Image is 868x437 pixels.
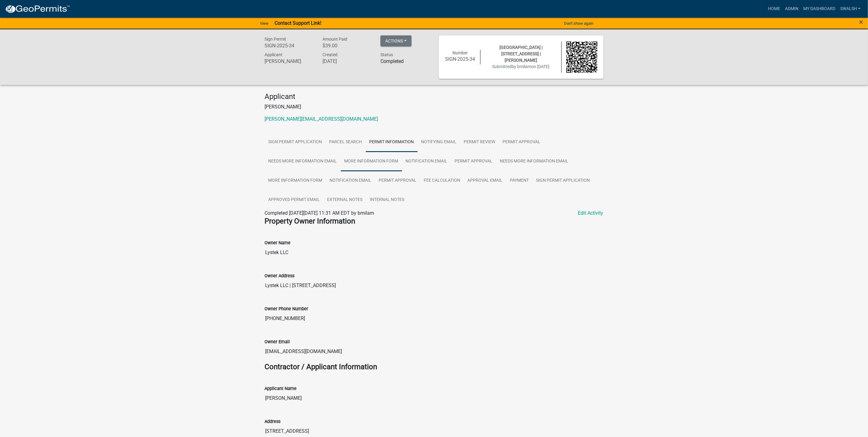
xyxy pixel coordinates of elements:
a: Payment [506,171,533,191]
a: swalsh [838,3,863,15]
a: Admin [783,3,801,15]
button: Actions [380,35,412,46]
a: Needs More Information Email [496,152,572,171]
a: Notification Email [402,152,451,171]
h6: [DATE] [322,58,371,64]
a: More Information Form [265,171,326,191]
span: Submitted on [DATE] [492,64,550,69]
a: More Information Form [341,152,402,171]
label: Applicant Name [265,387,297,391]
span: Number [452,50,468,55]
span: × [859,18,863,26]
a: Approved Permit Email [265,190,324,210]
a: Parcel search [326,133,366,152]
a: External Notes [324,190,366,210]
h6: SIGN-2025-34 [265,43,314,49]
a: Permit Review [460,133,499,152]
span: Applicant [265,52,283,57]
label: Owner Email [265,340,290,344]
span: Amount Paid [322,37,347,42]
a: [PERSON_NAME][EMAIL_ADDRESS][DOMAIN_NAME] [265,116,378,122]
strong: Contact Support Link! [275,20,321,26]
a: Sign Permit Application [265,133,326,152]
a: Needs More Information Email [265,152,341,171]
a: Approval Email [464,171,506,191]
a: Notifying Email [418,133,460,152]
a: Fee Calculation [420,171,464,191]
h4: Applicant [265,92,603,101]
h6: [PERSON_NAME] [265,58,314,64]
a: Edit Activity [578,209,603,217]
a: Permit Approval [451,152,496,171]
h6: $39.00 [322,43,371,49]
a: Notification Email [326,171,375,191]
span: Completed [DATE][DATE] 11:31 AM EDT by bmilam [265,210,374,216]
strong: Property Owner Information [265,217,355,225]
button: Don't show again [562,18,596,28]
label: Owner Name [265,241,291,245]
a: View [258,18,271,28]
a: Permit Approval [375,171,420,191]
span: Status [380,52,393,57]
span: Sign Permit [265,37,286,42]
h6: SIGN-2025-34 [445,56,476,62]
span: [GEOGRAPHIC_DATA] | [STREET_ADDRESS] | [PERSON_NAME] [499,45,542,63]
a: Home [765,3,783,15]
a: Sign Permit Application [533,171,594,191]
label: Owner Phone Number [265,307,308,311]
a: Internal Notes [366,190,408,210]
strong: Contractor / Applicant Information [265,362,377,371]
button: Close [859,18,863,26]
a: My Dashboard [801,3,838,15]
p: [PERSON_NAME] [265,103,603,111]
span: by bmilam [512,64,531,69]
label: Address [265,420,281,424]
a: Permit Information [366,133,418,152]
img: QR code [566,42,597,73]
a: Permit Approval [499,133,544,152]
span: Created [322,52,337,57]
label: Owner Address [265,274,295,278]
strong: Completed [380,58,404,64]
